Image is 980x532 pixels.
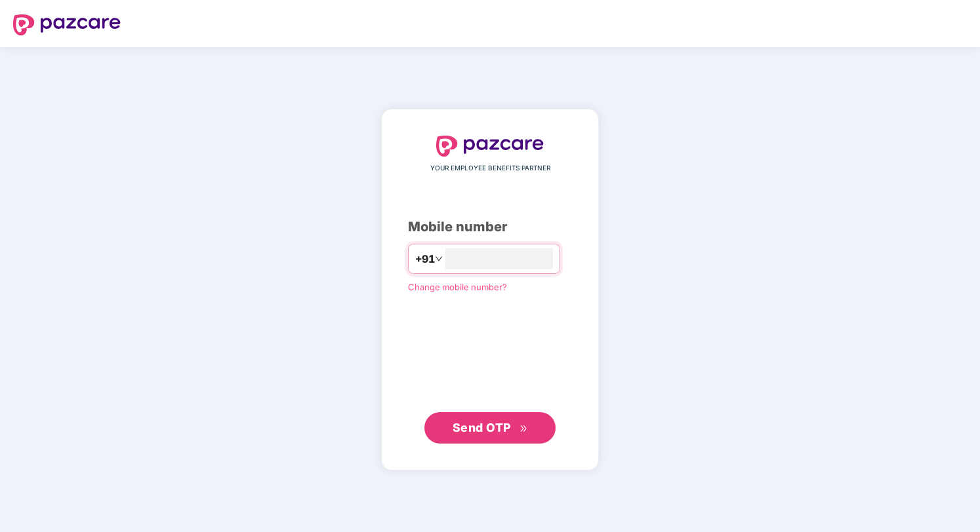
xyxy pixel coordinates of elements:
[408,282,507,292] a: Change mobile number?
[408,217,572,237] div: Mobile number
[436,136,544,157] img: logo
[435,255,443,263] span: down
[430,163,550,174] span: YOUR EMPLOYEE BENEFITS PARTNER
[424,412,556,444] button: Send OTPdouble-right
[453,421,511,434] span: Send OTP
[415,251,435,267] span: +91
[520,425,528,433] span: double-right
[13,14,121,35] img: logo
